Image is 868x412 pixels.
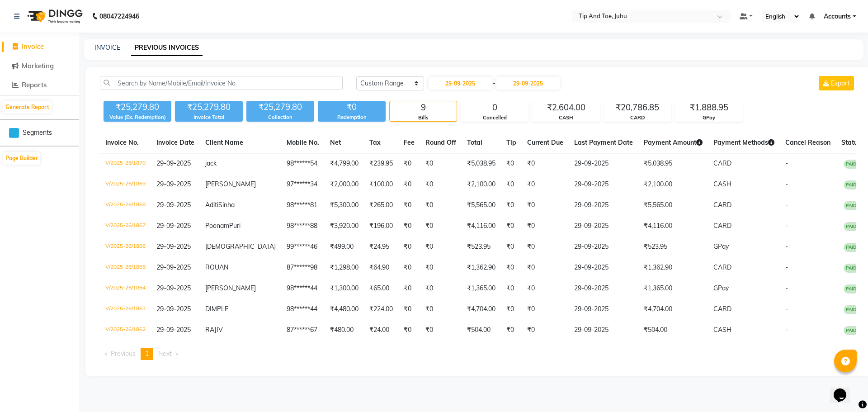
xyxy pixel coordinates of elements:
span: [PERSON_NAME] [205,284,256,292]
td: V/2025-26/1865 [100,257,151,278]
input: Search by Name/Mobile/Email/Invoice No [100,76,343,90]
div: 9 [390,101,457,114]
td: ₹0 [501,174,522,195]
td: ₹4,799.00 [325,153,364,175]
td: ₹1,362.90 [462,257,501,278]
td: ₹0 [501,195,522,216]
span: - [785,180,788,188]
span: Net [330,138,341,147]
a: Reports [2,80,77,90]
input: Start Date [429,77,492,90]
span: GPay [713,284,729,292]
td: ₹0 [420,237,462,257]
td: V/2025-26/1867 [100,216,151,237]
span: Poonam [205,222,229,230]
span: ROUAN [205,263,228,271]
td: ₹4,480.00 [325,299,364,320]
span: Fee [404,138,415,147]
td: ₹0 [522,237,569,257]
span: 29-09-2025 [156,180,191,188]
td: ₹480.00 [325,320,364,341]
iframe: chat widget [830,376,859,403]
button: Page Builder [3,152,40,165]
div: 0 [461,101,528,114]
span: RAJIV [205,326,223,334]
span: Invoice Date [156,138,194,147]
td: V/2025-26/1862 [100,320,151,341]
td: ₹196.00 [364,216,398,237]
td: V/2025-26/1868 [100,195,151,216]
td: ₹1,300.00 [325,278,364,299]
td: ₹0 [420,153,462,175]
a: PREVIOUS INVOICES [131,40,203,56]
span: - [493,79,495,88]
span: Puri [229,222,241,230]
span: [PERSON_NAME] [205,180,256,188]
a: INVOICE [94,43,120,52]
span: Tip [506,138,516,147]
td: 29-09-2025 [569,299,638,320]
span: Current Due [527,138,563,147]
td: ₹0 [522,216,569,237]
span: PAID [844,160,859,169]
span: DIMPLE [205,305,228,313]
span: Invoice No. [105,138,139,147]
td: ₹5,300.00 [325,195,364,216]
td: ₹0 [501,257,522,278]
a: Invoice [2,42,77,52]
span: Total [467,138,482,147]
span: Payment Methods [713,138,774,147]
span: 29-09-2025 [156,242,191,251]
span: 29-09-2025 [156,201,191,209]
div: Bills [390,114,457,122]
div: Value (Ex. Redemption) [104,114,171,121]
button: Export [819,76,854,90]
td: ₹24.00 [364,320,398,341]
div: ₹25,279.80 [175,101,243,114]
span: - [785,159,788,167]
span: PAID [844,222,859,231]
td: ₹523.95 [462,237,501,257]
td: ₹0 [420,278,462,299]
td: 29-09-2025 [569,195,638,216]
span: Last Payment Date [574,138,633,147]
span: Segments [23,128,52,137]
td: ₹5,038.95 [638,153,708,175]
td: ₹0 [398,237,420,257]
td: ₹0 [398,216,420,237]
td: ₹0 [420,174,462,195]
span: CARD [713,222,731,230]
span: PAID [844,201,859,210]
span: Mobile No. [287,138,319,147]
td: V/2025-26/1863 [100,299,151,320]
td: ₹0 [501,153,522,175]
td: ₹499.00 [325,237,364,257]
td: V/2025-26/1869 [100,174,151,195]
div: ₹0 [318,101,386,114]
td: ₹0 [398,320,420,341]
td: ₹4,704.00 [638,299,708,320]
td: ₹4,116.00 [638,216,708,237]
span: PAID [844,264,859,273]
div: CARD [604,114,671,122]
td: ₹0 [420,216,462,237]
span: PAID [844,243,859,252]
span: Previous [111,350,136,358]
span: Export [831,79,850,87]
td: ₹0 [522,278,569,299]
span: PAID [844,326,859,335]
span: 29-09-2025 [156,263,191,271]
td: 29-09-2025 [569,216,638,237]
td: ₹0 [522,257,569,278]
span: Status [841,138,861,147]
td: 29-09-2025 [569,237,638,257]
td: ₹0 [398,153,420,175]
td: ₹265.00 [364,195,398,216]
td: V/2025-26/1864 [100,278,151,299]
td: ₹0 [501,216,522,237]
td: ₹0 [420,257,462,278]
td: 29-09-2025 [569,174,638,195]
td: ₹0 [420,195,462,216]
td: ₹1,362.90 [638,257,708,278]
td: ₹5,038.95 [462,153,501,175]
